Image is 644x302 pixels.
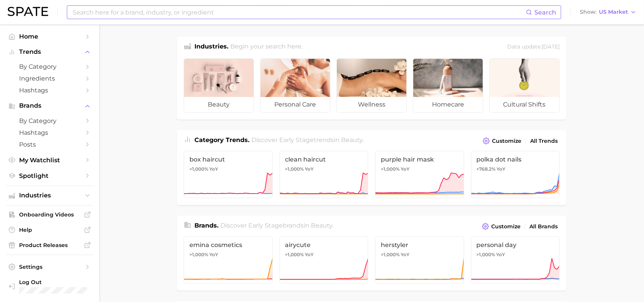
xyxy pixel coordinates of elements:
span: >1,000% [381,252,400,257]
img: SPATE [8,7,48,16]
a: Help [6,224,93,236]
span: airycute [285,241,363,249]
span: Log Out [19,279,124,286]
span: Show [580,10,597,14]
span: personal care [261,97,330,112]
a: wellness [337,58,407,113]
button: Customize [480,221,523,232]
span: Help [19,226,80,233]
span: YoY [305,166,314,172]
a: by Category [6,115,93,127]
span: purple hair mask [381,156,458,163]
span: Settings [19,263,80,270]
a: Product Releases [6,239,93,251]
span: >1,000% [285,166,304,172]
input: Search here for a brand, industry, or ingredient [72,6,526,19]
button: Brands [6,100,93,111]
span: >1,000% [477,252,495,257]
a: Log out. Currently logged in with e-mail natalie.hodgman@emersongroup.com. [6,276,93,296]
a: beauty [184,58,254,113]
span: Hashtags [19,129,80,136]
span: YoY [497,166,506,172]
span: homecare [413,97,483,112]
span: cultural shifts [490,97,559,112]
span: Industries [19,192,80,199]
a: Ingredients [6,73,93,84]
span: >1,000% [381,166,400,172]
span: Hashtags [19,87,80,94]
span: Discover Early Stage trends in . [252,136,364,144]
a: personal care [260,58,330,113]
span: My Watchlist [19,157,80,164]
button: ShowUS Market [578,7,638,17]
a: cultural shifts [489,58,560,113]
h2: Begin your search here. [231,42,303,52]
span: YoY [305,252,314,258]
span: Discover Early Stage brands in . [221,222,334,229]
button: Trends [6,46,93,58]
a: Hashtags [6,84,93,96]
a: personal day>1,000% YoY [471,236,560,284]
span: Brands [19,102,80,109]
a: Spotlight [6,170,93,182]
a: homecare [413,58,483,113]
span: +768.2% [477,166,496,172]
button: Industries [6,190,93,201]
a: Settings [6,261,93,273]
span: All Trends [530,138,558,144]
span: wellness [337,97,406,112]
a: emina cosmetics>1,000% YoY [184,236,273,284]
span: >1,000% [189,166,208,172]
span: Onboarding Videos [19,211,80,218]
span: Product Releases [19,242,80,249]
span: Brands . [194,222,218,229]
span: clean haircut [285,156,363,163]
span: Search [534,9,556,16]
a: Hashtags [6,127,93,139]
a: clean haircut>1,000% YoY [280,151,369,198]
span: All Brands [529,223,558,230]
button: Customize [481,136,523,146]
a: by Category [6,61,93,73]
span: beauty [341,136,363,144]
span: YoY [209,166,218,172]
span: beauty [184,97,254,112]
span: >1,000% [285,252,304,257]
span: Spotlight [19,172,80,179]
span: Category Trends . [194,136,249,144]
span: emina cosmetics [189,241,267,249]
span: US Market [599,10,628,14]
a: box haircut>1,000% YoY [184,151,273,198]
span: Customize [491,223,521,230]
a: All Brands [527,221,560,232]
a: My Watchlist [6,154,93,166]
a: Home [6,31,93,42]
span: by Category [19,63,80,70]
a: purple hair mask>1,000% YoY [375,151,464,198]
span: >1,000% [189,252,208,257]
a: All Trends [528,136,560,146]
span: personal day [477,241,554,249]
span: by Category [19,117,80,124]
span: YoY [401,166,409,172]
span: beauty [311,222,333,229]
span: herstyler [381,241,458,249]
span: YoY [209,252,218,258]
span: polka dot nails [477,156,554,163]
a: airycute>1,000% YoY [280,236,369,284]
span: Home [19,33,80,40]
h1: Industries. [194,42,228,52]
span: YoY [401,252,409,258]
a: herstyler>1,000% YoY [375,236,464,284]
span: Ingredients [19,75,80,82]
div: Data update: [DATE] [507,42,560,52]
span: box haircut [189,156,267,163]
span: Customize [492,138,521,144]
a: polka dot nails+768.2% YoY [471,151,560,198]
span: Posts [19,141,80,148]
span: Trends [19,48,80,55]
span: YoY [497,252,505,258]
a: Posts [6,139,93,150]
a: Onboarding Videos [6,209,93,220]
